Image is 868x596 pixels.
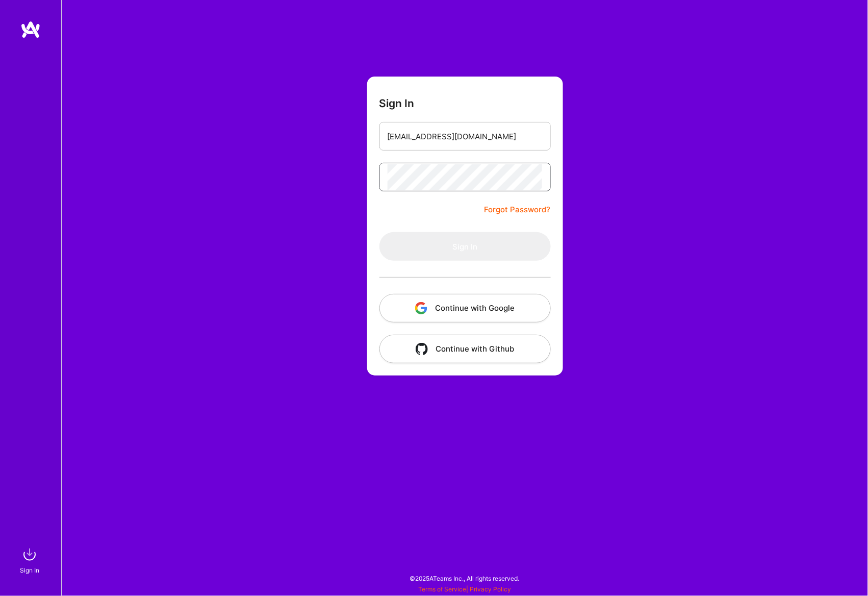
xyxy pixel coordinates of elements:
button: Continue with Google [379,294,551,322]
img: sign in [19,544,40,565]
a: Terms of Service [418,585,466,593]
a: sign inSign In [21,544,40,576]
button: Continue with Github [379,335,551,363]
h3: Sign In [379,97,415,110]
img: icon [415,302,427,314]
img: icon [416,343,428,355]
button: Sign In [379,232,551,261]
div: Sign In [20,565,39,576]
a: Privacy Policy [470,585,511,593]
span: | [418,585,511,593]
img: logo [20,20,41,39]
input: Email... [388,123,543,150]
a: Forgot Password? [484,204,551,216]
div: © 2025 ATeams Inc., All rights reserved. [61,565,868,591]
